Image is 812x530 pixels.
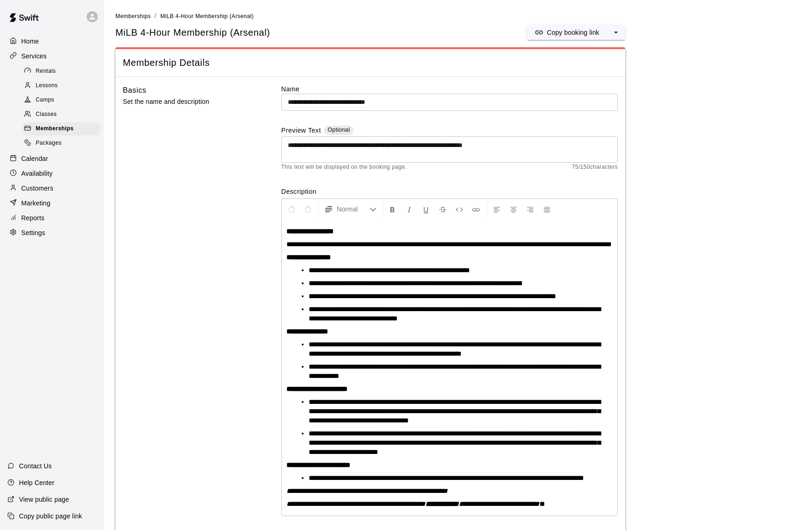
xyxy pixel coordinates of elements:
span: This text will be displayed on the booking page. [281,163,407,172]
button: Insert Code [451,201,467,217]
button: Left Align [489,201,505,217]
label: Preview Text [281,126,321,136]
p: Home [21,37,39,46]
a: Services [7,49,97,63]
p: Services [21,51,47,61]
button: Justify Align [539,201,555,217]
button: Copy booking link [527,25,607,40]
li: / [154,11,156,21]
span: Packages [36,139,62,148]
button: Center Align [506,201,521,217]
button: Format Strikethrough [435,201,450,217]
nav: breadcrumb [115,11,801,21]
a: Home [7,34,97,48]
p: Copy booking link [547,28,599,37]
span: MiLB 4-Hour Membership (Arsenal) [160,13,254,19]
span: Optional [328,127,350,133]
h6: Basics [123,84,146,96]
div: Rentals [22,65,101,78]
p: Settings [21,228,45,237]
span: 75 / 150 characters [572,163,618,172]
a: Marketing [7,196,97,210]
span: Membership Details [123,57,618,69]
span: Rentals [36,67,56,76]
button: Right Align [522,201,538,217]
p: Help Center [19,478,54,487]
a: Customers [7,181,97,195]
p: Set the name and description [123,96,252,108]
a: Settings [7,226,97,240]
div: Packages [22,137,101,150]
a: Memberships [22,122,104,136]
span: Memberships [36,124,74,134]
p: Contact Us [19,461,52,471]
a: Availability [7,166,97,180]
button: Insert Link [468,201,484,217]
div: Classes [22,108,101,121]
span: Lessons [36,81,58,90]
span: Normal [337,204,369,214]
p: Marketing [21,198,51,208]
span: Classes [36,110,57,119]
a: Packages [22,136,104,151]
label: Name [281,84,618,94]
button: Formatting Options [320,201,381,217]
a: Classes [22,108,104,122]
span: Memberships [115,13,151,19]
a: Rentals [22,64,104,78]
button: Format Italics [401,201,417,217]
a: Reports [7,211,97,225]
p: Availability [21,169,53,178]
span: MiLB 4-Hour Membership (Arsenal) [115,26,270,39]
button: Format Underline [418,201,434,217]
div: Camps [22,94,101,107]
a: Camps [22,93,104,108]
span: Camps [36,96,54,105]
p: View public page [19,495,69,504]
button: Format Bold [385,201,400,217]
p: Reports [21,213,44,223]
button: Undo [284,201,299,217]
button: select merge strategy [607,25,625,40]
div: Lessons [22,79,101,92]
div: split button [527,25,625,40]
label: Description [281,187,618,196]
p: Calendar [21,154,48,163]
a: Memberships [115,12,151,19]
a: Calendar [7,152,97,166]
button: Redo [300,201,316,217]
div: Memberships [22,122,101,135]
p: Customers [21,184,53,193]
a: Lessons [22,78,104,93]
p: Copy public page link [19,511,82,521]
